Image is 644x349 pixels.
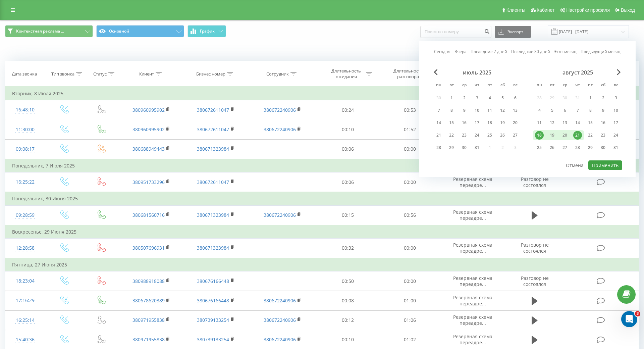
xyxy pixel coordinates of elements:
div: 4 [485,94,494,102]
div: 6 [560,106,569,115]
div: 28 [434,143,443,152]
div: 16:25:22 [12,176,38,189]
td: 00:00 [379,238,440,258]
button: График [187,25,226,37]
div: 26 [498,131,507,140]
a: 380672240906 [264,317,296,323]
div: 17 [473,118,481,127]
span: Резервная схема переадре... [453,294,492,307]
a: 380988918088 [132,278,165,284]
a: 380688949443 [132,146,165,152]
div: вт 22 июля 2025 г. [445,130,458,140]
td: 00:00 [379,271,440,291]
a: Последние 7 дней [471,48,507,55]
div: пт 22 авг. 2025 г. [584,130,597,140]
td: Понедельник, 7 Июля 2025 [5,159,639,172]
div: 22 [586,131,595,140]
abbr: суббота [598,81,608,91]
div: 17 [611,118,620,127]
div: 16 [460,118,469,127]
div: 09:28:59 [12,209,38,222]
a: 380971955838 [132,336,165,343]
td: 00:15 [317,205,379,225]
div: чт 24 июля 2025 г. [471,130,483,140]
span: Next Month [617,69,621,75]
div: вт 1 июля 2025 г. [445,93,458,103]
div: пт 18 июля 2025 г. [483,118,496,128]
div: сб 30 авг. 2025 г. [597,143,609,153]
span: Резервная схема переадре... [453,242,492,254]
td: 00:10 [317,120,379,139]
button: Экспорт [495,26,531,38]
div: 29 [586,143,595,152]
td: Понедельник, 30 Июня 2025 [5,192,639,205]
div: сб 9 авг. 2025 г. [597,105,609,115]
a: Этот месяц [554,48,577,55]
div: 7 [573,106,582,115]
div: 4 [535,106,544,115]
span: Резервная схема переадре... [453,314,492,326]
a: 380960995902 [132,107,165,113]
div: 15 [447,118,456,127]
div: чт 31 июля 2025 г. [471,143,483,153]
td: 00:24 [317,100,379,120]
div: пн 14 июля 2025 г. [432,118,445,128]
div: Дата звонка [12,71,37,77]
div: август 2025 [533,69,622,76]
div: пн 11 авг. 2025 г. [533,118,546,128]
div: чт 10 июля 2025 г. [471,105,483,115]
div: Клиент [139,71,154,77]
div: 27 [560,143,569,152]
div: 22 [447,131,456,140]
div: 20 [511,118,520,127]
a: 380672240906 [264,212,296,218]
iframe: Intercom live chat [621,311,637,327]
div: 13 [511,106,520,115]
a: 380739133254 [197,317,229,323]
div: 5 [498,94,507,102]
span: Разговор не состоялся [521,176,549,188]
div: сб 23 авг. 2025 г. [597,130,609,140]
div: вт 5 авг. 2025 г. [546,105,558,115]
div: вс 3 авг. 2025 г. [609,93,622,103]
div: вт 19 авг. 2025 г. [546,130,558,140]
div: 5 [548,106,556,115]
a: 380672611047 [197,126,229,133]
div: 6 [511,94,520,102]
div: сб 19 июля 2025 г. [496,118,509,128]
td: 00:00 [379,139,440,159]
div: 8 [586,106,595,115]
div: 2 [599,94,607,102]
span: Previous Month [434,69,438,75]
div: вс 27 июля 2025 г. [509,130,522,140]
a: 380678620389 [132,297,165,304]
div: 15 [586,118,595,127]
div: пт 15 авг. 2025 г. [584,118,597,128]
div: 21 [434,131,443,140]
div: пн 18 авг. 2025 г. [533,130,546,140]
div: ср 9 июля 2025 г. [458,105,471,115]
a: 380681560716 [132,212,165,218]
div: ср 20 авг. 2025 г. [558,130,571,140]
div: 31 [611,143,620,152]
td: 00:08 [317,291,379,310]
td: 00:12 [317,310,379,330]
input: Поиск по номеру [420,26,491,38]
td: 00:32 [317,238,379,258]
div: чт 21 авг. 2025 г. [571,130,584,140]
div: 16:48:10 [12,103,38,116]
abbr: пятница [585,81,595,91]
button: Отмена [562,160,587,170]
div: пт 29 авг. 2025 г. [584,143,597,153]
div: пт 11 июля 2025 г. [483,105,496,115]
div: 09:08:17 [12,143,38,156]
div: пт 4 июля 2025 г. [483,93,496,103]
div: вс 20 июля 2025 г. [509,118,522,128]
abbr: вторник [446,81,457,91]
td: Воскресенье, 29 Июня 2025 [5,225,639,239]
abbr: четверг [472,81,482,91]
div: 10 [473,106,481,115]
span: Клиенты [506,7,525,13]
div: вт 8 июля 2025 г. [445,105,458,115]
div: 20 [560,131,569,140]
